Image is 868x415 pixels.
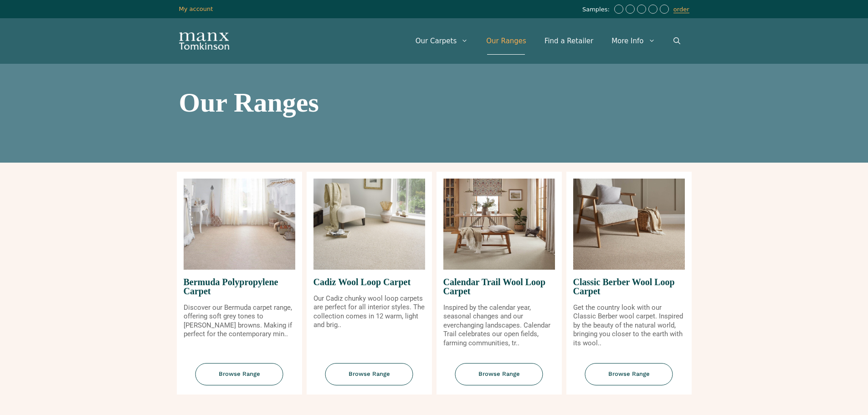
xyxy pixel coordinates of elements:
img: Calendar Trail Wool Loop Carpet [443,179,555,270]
a: Our Carpets [406,27,478,55]
img: Manx Tomkinson [179,32,229,50]
span: Classic Berber Wool Loop Carpet [573,270,685,303]
span: Calendar Trail Wool Loop Carpet [443,270,555,303]
img: Bermuda Polypropylene Carpet [184,179,295,270]
span: Browse Range [195,363,283,385]
img: Classic Berber Wool Loop Carpet [573,179,685,270]
a: More Info [602,27,664,55]
nav: Primary [406,27,689,55]
a: Browse Range [437,363,562,395]
span: Samples: [582,6,612,14]
a: Browse Range [566,363,692,395]
h1: Our Ranges [179,89,689,116]
span: Browse Range [455,363,543,385]
a: Find a Retailer [535,27,602,55]
span: Cadiz Wool Loop Carpet [313,270,425,294]
span: Browse Range [585,363,673,385]
a: Our Ranges [477,27,535,55]
a: My account [179,5,213,12]
span: Browse Range [325,363,413,385]
a: order [673,6,689,13]
a: Browse Range [307,363,432,395]
p: Our Cadiz chunky wool loop carpets are perfect for all interior styles. The collection comes in 1... [313,294,425,330]
p: Get the country look with our Classic Berber wool carpet. Inspired by the beauty of the natural w... [573,303,685,348]
p: Inspired by the calendar year, seasonal changes and our everchanging landscapes. Calendar Trail c... [443,303,555,348]
img: Cadiz Wool Loop Carpet [313,179,425,270]
span: Bermuda Polypropylene Carpet [184,270,295,303]
p: Discover our Bermuda carpet range, offering soft grey tones to [PERSON_NAME] browns. Making if pe... [184,303,295,339]
a: Browse Range [177,363,302,395]
a: Open Search Bar [664,27,689,55]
